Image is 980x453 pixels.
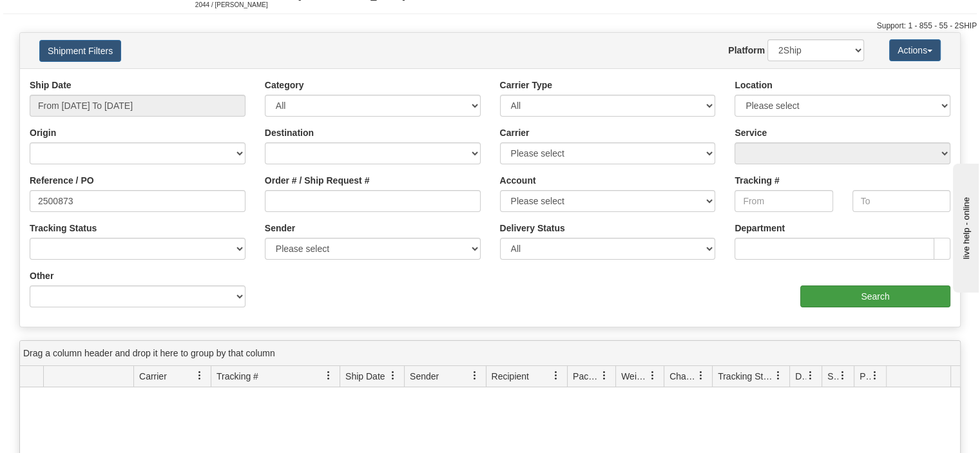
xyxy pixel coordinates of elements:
[832,365,854,387] a: Shipment Issues filter column settings
[800,285,950,307] input: Search
[800,365,821,387] a: Delivery Status filter column settings
[39,40,121,62] button: Shipment Filters
[735,190,832,212] input: From
[621,370,648,383] span: Weight
[950,160,979,292] iframe: chat widget
[345,370,385,383] span: Ship Date
[265,126,314,139] label: Destination
[492,370,529,383] span: Recipient
[593,365,615,387] a: Packages filter column settings
[139,370,167,383] span: Carrier
[735,222,785,235] label: Department
[464,365,486,387] a: Sender filter column settings
[500,222,565,235] label: Delivery Status
[864,365,886,387] a: Pickup Status filter column settings
[30,222,97,235] label: Tracking Status
[735,174,779,187] label: Tracking #
[189,365,211,387] a: Carrier filter column settings
[728,44,765,57] label: Platform
[500,79,552,92] label: Carrier Type
[718,370,774,383] span: Tracking Status
[860,370,870,383] span: Pickup Status
[669,370,697,383] span: Charge
[30,269,53,282] label: Other
[382,365,404,387] a: Ship Date filter column settings
[827,370,838,383] span: Shipment Issues
[3,21,977,32] div: Support: 1 - 855 - 55 - 2SHIP
[500,174,536,187] label: Account
[500,126,530,139] label: Carrier
[20,341,960,366] div: grid grouping header
[573,370,600,383] span: Packages
[767,365,789,387] a: Tracking Status filter column settings
[10,11,119,21] div: live help - online
[265,79,304,92] label: Category
[30,126,56,139] label: Origin
[852,190,950,212] input: To
[690,365,712,387] a: Charge filter column settings
[545,365,567,387] a: Recipient filter column settings
[30,174,94,187] label: Reference / PO
[410,370,439,383] span: Sender
[735,79,772,92] label: Location
[216,370,258,383] span: Tracking #
[795,370,806,383] span: Delivery Status
[642,365,664,387] a: Weight filter column settings
[318,365,340,387] a: Tracking # filter column settings
[30,79,72,92] label: Ship Date
[265,174,370,187] label: Order # / Ship Request #
[735,126,767,139] label: Service
[889,39,941,61] button: Actions
[265,222,295,235] label: Sender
